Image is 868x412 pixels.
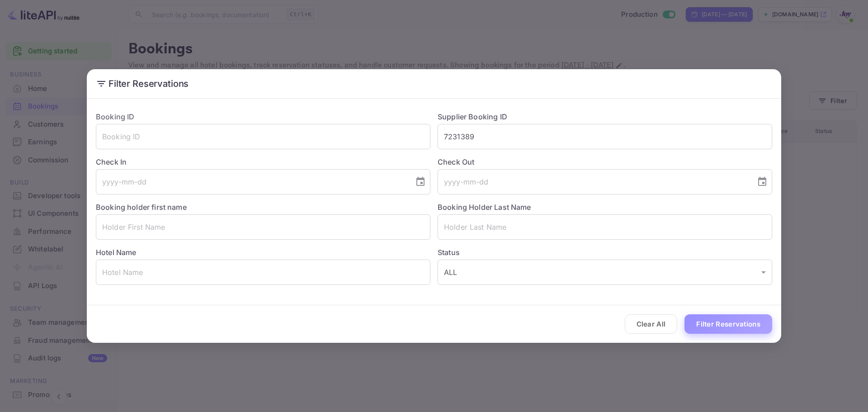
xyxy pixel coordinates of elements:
button: Choose date [411,173,429,191]
input: yyyy-mm-dd [96,169,408,194]
label: Check Out [438,156,772,167]
input: Booking ID [96,124,430,149]
div: ALL [438,260,772,285]
label: Hotel Name [96,248,137,257]
input: Holder Last Name [438,214,772,240]
label: Check In [96,156,430,167]
button: Clear All [625,314,678,334]
h2: Filter Reservations [87,69,781,98]
input: Supplier Booking ID [438,124,772,149]
label: Booking ID [96,112,135,121]
input: yyyy-mm-dd [438,169,750,194]
button: Filter Reservations [684,314,772,334]
button: Choose date [753,173,771,191]
label: Booking holder first name [96,203,187,212]
input: Hotel Name [96,260,430,285]
input: Holder First Name [96,214,430,240]
label: Supplier Booking ID [438,112,507,121]
label: Status [438,247,772,258]
label: Booking Holder Last Name [438,203,531,212]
